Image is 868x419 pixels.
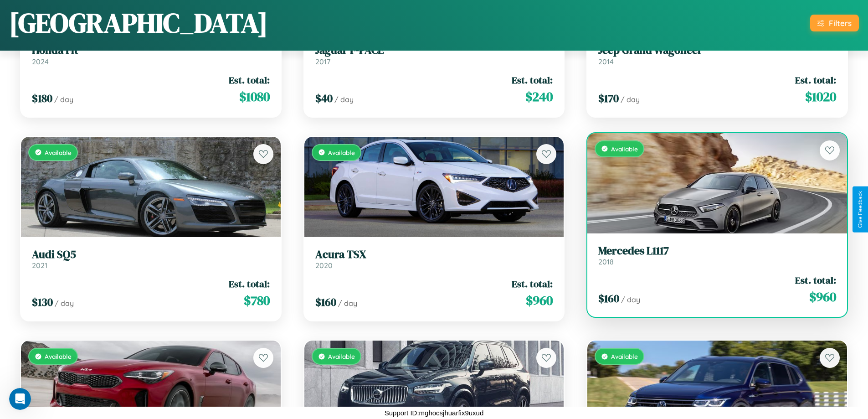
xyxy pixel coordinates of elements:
[315,57,330,66] span: 2017
[598,244,836,267] a: Mercedes L11172018
[598,91,619,106] span: $ 170
[244,291,270,310] span: $ 780
[525,88,553,106] span: $ 240
[598,57,614,66] span: 2014
[598,44,836,57] h3: Jeep Grand Wagoneer
[315,44,553,57] h3: Jaguar F-PACE
[9,4,268,41] h1: [GEOGRAPHIC_DATA]
[32,248,270,261] h3: Audi SQ5
[45,352,72,360] span: Available
[809,288,836,306] span: $ 960
[857,191,863,228] div: Give Feedback
[239,88,270,106] span: $ 1080
[334,95,354,104] span: / day
[32,295,53,310] span: $ 130
[32,57,49,66] span: 2024
[54,95,73,104] span: / day
[32,44,270,66] a: Honda Fit2024
[328,149,355,156] span: Available
[621,95,640,104] span: / day
[328,352,355,360] span: Available
[611,352,638,360] span: Available
[315,44,553,66] a: Jaguar F-PACE2017
[315,295,336,310] span: $ 160
[805,88,836,106] span: $ 1020
[829,18,852,28] div: Filters
[598,291,619,306] span: $ 160
[315,248,553,261] h3: Acura TSX
[315,261,333,270] span: 2020
[45,149,72,156] span: Available
[512,73,553,87] span: Est. total:
[598,257,614,266] span: 2018
[9,388,31,410] iframe: Intercom live chat
[32,44,270,57] h3: Honda Fit
[621,295,640,304] span: / day
[32,248,270,270] a: Audi SQ52021
[598,44,836,66] a: Jeep Grand Wagoneer2014
[32,261,47,270] span: 2021
[229,73,270,87] span: Est. total:
[526,291,553,310] span: $ 960
[32,91,52,106] span: $ 180
[315,248,553,270] a: Acura TSX2020
[512,277,553,290] span: Est. total:
[795,73,836,87] span: Est. total:
[611,145,638,153] span: Available
[795,274,836,287] span: Est. total:
[598,244,836,258] h3: Mercedes L1117
[55,299,74,308] span: / day
[338,299,357,308] span: / day
[385,407,484,419] p: Support ID: mghocsjhuarfix9uxud
[315,91,333,106] span: $ 40
[229,277,270,290] span: Est. total:
[810,15,859,31] button: Filters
